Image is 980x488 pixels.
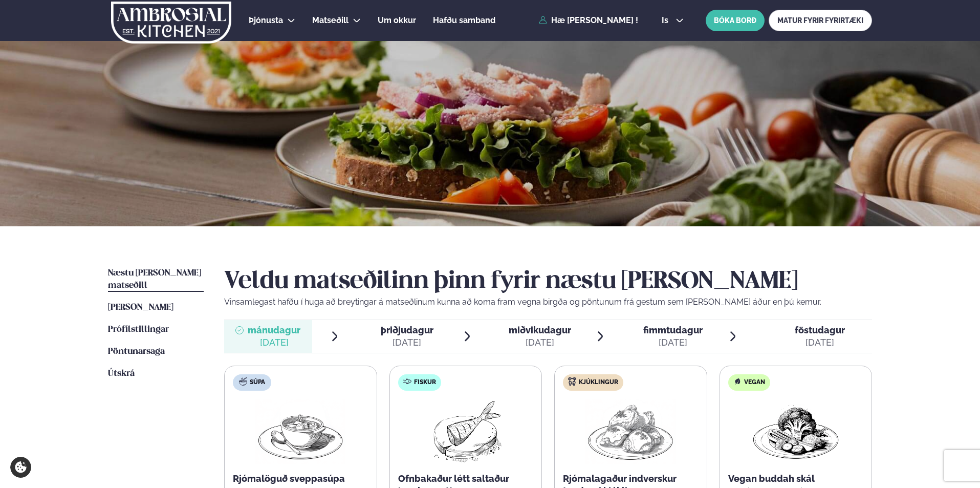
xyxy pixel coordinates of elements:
[795,336,845,349] div: [DATE]
[249,15,283,25] span: Þjónusta
[751,399,841,464] img: Vegan.png
[403,377,411,386] img: fish.svg
[509,336,571,349] div: [DATE]
[654,16,692,25] button: is
[250,378,265,387] span: Súpa
[108,302,173,314] a: [PERSON_NAME]
[433,14,495,27] a: Hafðu samband
[643,325,703,335] span: fimmtudagur
[108,303,173,312] span: [PERSON_NAME]
[539,16,638,25] a: Hæ [PERSON_NAME] !
[706,10,765,31] button: BÓKA BORÐ
[433,15,495,25] span: Hafðu samband
[643,336,703,349] div: [DATE]
[744,378,765,387] span: Vegan
[108,269,201,290] span: Næstu [PERSON_NAME] matseðill
[769,10,872,31] a: MATUR FYRIR FYRIRTÆKI
[733,377,742,386] img: Vegan.svg
[108,369,135,378] span: Útskrá
[255,399,345,464] img: Soup.png
[108,325,169,334] span: Prófílstillingar
[381,325,433,335] span: þriðjudagur
[224,296,872,308] p: Vinsamlegast hafðu í huga að breytingar á matseðlinum kunna að koma fram vegna birgða og pöntunum...
[381,336,433,349] div: [DATE]
[585,399,676,464] img: Chicken-thighs.png
[248,325,300,335] span: mánudagur
[420,399,511,464] img: Fish.png
[108,346,165,358] a: Pöntunarsaga
[108,324,169,336] a: Prófílstillingar
[662,16,671,25] span: is
[248,336,300,349] div: [DATE]
[239,377,247,386] img: soup.svg
[568,377,576,386] img: chicken.svg
[312,14,349,27] a: Matseðill
[224,267,872,296] h2: Veldu matseðilinn þinn fyrir næstu [PERSON_NAME]
[378,14,416,27] a: Um okkur
[10,457,31,478] a: Cookie settings
[312,15,349,25] span: Matseðill
[233,473,368,485] p: Rjómalöguð sveppasúpa
[108,347,165,356] span: Pöntunarsaga
[579,378,618,387] span: Kjúklingur
[108,368,135,380] a: Útskrá
[110,2,232,44] img: logo
[378,15,416,25] span: Um okkur
[108,267,204,292] a: Næstu [PERSON_NAME] matseðill
[795,325,845,335] span: föstudagur
[414,378,436,387] span: Fiskur
[249,14,283,27] a: Þjónusta
[728,473,864,485] p: Vegan buddah skál
[509,325,571,335] span: miðvikudagur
